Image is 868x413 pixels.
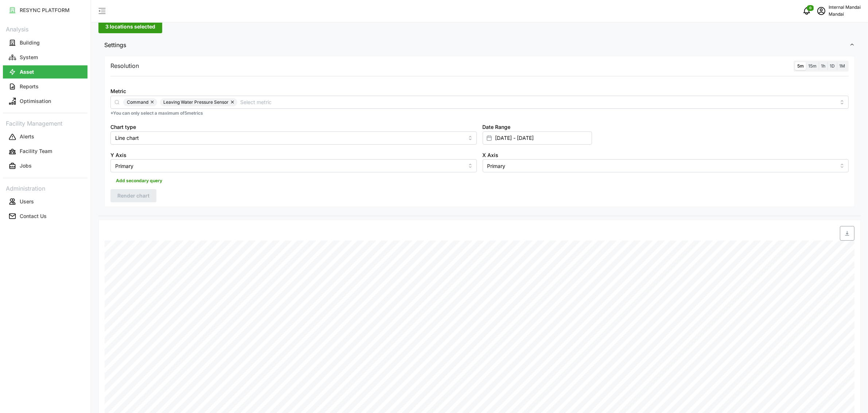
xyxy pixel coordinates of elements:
[799,4,814,18] button: notifications
[808,63,817,69] span: 15m
[3,194,87,209] a: Users
[830,63,835,69] span: 1D
[814,4,829,18] button: schedule
[20,39,40,46] p: Building
[3,94,87,108] a: Optimisation
[20,213,47,220] p: Contact Us
[110,110,849,116] p: *You can only select a maximum of 5 metrics
[110,131,477,145] input: Select chart type
[3,3,87,18] a: RESYNC PLATFORM
[483,159,849,172] input: Select X axis
[105,20,155,33] span: 3 locations selected
[829,4,861,11] p: Internal Mandai
[3,160,87,173] button: Jobs
[3,130,87,144] button: Alerts
[3,65,87,79] a: Asset
[3,65,87,79] button: Asset
[110,87,126,95] label: Metric
[127,98,148,106] span: Command
[3,144,87,159] a: Facility Team
[110,175,168,186] button: Add secondary query
[110,123,136,131] label: Chart type
[116,176,162,186] span: Add secondary query
[110,151,126,159] label: Y Axis
[20,83,39,90] p: Reports
[3,159,87,173] a: Jobs
[483,131,592,145] input: Select date range
[3,210,87,223] button: Contact Us
[20,97,51,105] p: Optimisation
[110,159,477,172] input: Select Y axis
[483,123,511,131] label: Date Range
[20,7,70,14] p: RESYNC PLATFORM
[163,98,229,106] span: Leaving Water Pressure Sensor
[110,189,156,202] button: Render chart
[3,118,87,128] p: Facility Management
[3,183,87,193] p: Administration
[104,36,849,54] span: Settings
[839,63,845,69] span: 1M
[829,11,861,18] p: Mandai
[3,50,87,65] a: System
[3,79,87,94] a: Reports
[110,61,139,70] p: Resolution
[98,54,861,216] div: Settings
[3,145,87,158] button: Facility Team
[20,133,34,140] p: Alerts
[3,209,87,223] a: Contact Us
[797,63,804,69] span: 5m
[3,35,87,50] a: Building
[20,54,38,61] p: System
[483,151,499,159] label: X Axis
[3,80,87,93] button: Reports
[98,20,162,33] button: 3 locations selected
[809,5,811,11] span: 0
[821,63,825,69] span: 1h
[3,195,87,208] button: Users
[20,148,52,155] p: Facility Team
[3,36,87,49] button: Building
[3,23,87,34] p: Analysis
[98,36,861,54] button: Settings
[3,95,87,108] button: Optimisation
[117,190,149,202] span: Render chart
[20,162,32,169] p: Jobs
[3,4,87,17] button: RESYNC PLATFORM
[3,51,87,64] button: System
[240,98,836,106] input: Select metric
[20,68,34,76] p: Asset
[20,198,34,205] p: Users
[3,130,87,144] a: Alerts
